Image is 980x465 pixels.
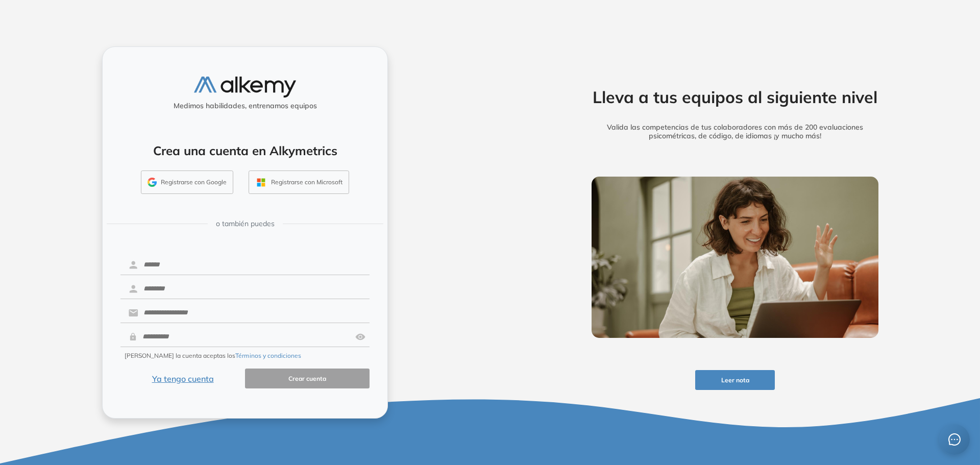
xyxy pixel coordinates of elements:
button: Leer nota [695,370,775,390]
img: img-more-info [592,177,878,338]
span: [PERSON_NAME] la cuenta aceptas los [125,351,301,360]
h2: Lleva a tus equipos al siguiente nivel [576,87,894,107]
h4: Crea una cuenta en Alkymetrics [116,143,374,158]
button: Registrarse con Google [141,170,233,194]
button: Términos y condiciones [235,351,301,360]
img: logo-alkemy [194,77,296,97]
h5: Medimos habilidades, entrenamos equipos [107,102,383,110]
span: message [948,433,961,446]
button: Registrarse con Microsoft [249,170,349,194]
img: asd [355,327,365,347]
button: Ya tengo cuenta [120,369,245,388]
img: OUTLOOK_ICON [255,177,267,188]
span: o también puedes [216,218,275,229]
img: GMAIL_ICON [148,178,157,187]
button: Crear cuenta [245,369,370,388]
h5: Valida las competencias de tus colaboradores con más de 200 evaluaciones psicométricas, de código... [576,123,894,140]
